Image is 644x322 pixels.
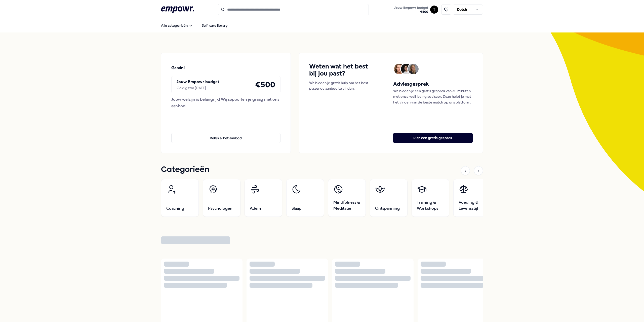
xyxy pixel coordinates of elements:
[393,133,473,143] button: Plan een gratis gesprek
[333,199,360,211] span: Mindfulness & Meditatie
[412,179,449,217] a: Training & Workshops
[171,133,280,143] button: Bekijk al het aanbod
[157,20,197,30] button: Alle categorieën
[375,205,400,211] span: Ontspanning
[177,79,219,85] p: Jouw Empowr budget
[171,125,280,143] a: Bekijk al het aanbod
[161,163,209,176] h1: Categorieën
[157,20,232,30] nav: Main
[394,6,428,10] span: Jouw Empowr budget
[309,63,373,77] h4: Weten wat het best bij jou past?
[161,179,199,217] a: Coaching
[370,179,408,217] a: Ontspanning
[394,10,428,14] span: € 500
[309,80,373,91] p: We bieden je gratis hulp om het best passende aanbod te vinden.
[392,4,430,15] a: Jouw Empowr budget€500
[393,5,429,15] button: Jouw Empowr budget€500
[417,199,444,211] span: Training & Workshops
[328,179,366,217] a: Mindfulness & Meditatie
[453,179,491,217] a: Voeding & Levensstijl
[177,85,219,91] div: Geldig t/m [DATE]
[198,20,232,30] a: Self-care library
[203,179,240,217] a: Psychologen
[171,65,185,71] p: Gemini
[218,4,369,15] input: Search for products, categories or subcategories
[250,205,261,211] span: Adem
[393,88,473,105] p: We bieden je een gratis gesprek van 30 minuten met onze well-being adviseur. Deze helpt je met he...
[208,205,232,211] span: Psychologen
[394,64,405,74] img: Avatar
[166,205,184,211] span: Coaching
[255,78,275,91] h4: € 500
[408,64,419,74] img: Avatar
[245,179,282,217] a: Adem
[292,205,301,211] span: Slaap
[459,199,486,211] span: Voeding & Levensstijl
[430,6,438,14] button: T
[171,96,280,109] div: Jouw welzijn is belangrijk! Wij supporten je graag met ons aanbod.
[401,64,412,74] img: Avatar
[393,80,473,88] h5: Adviesgesprek
[286,179,324,217] a: Slaap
